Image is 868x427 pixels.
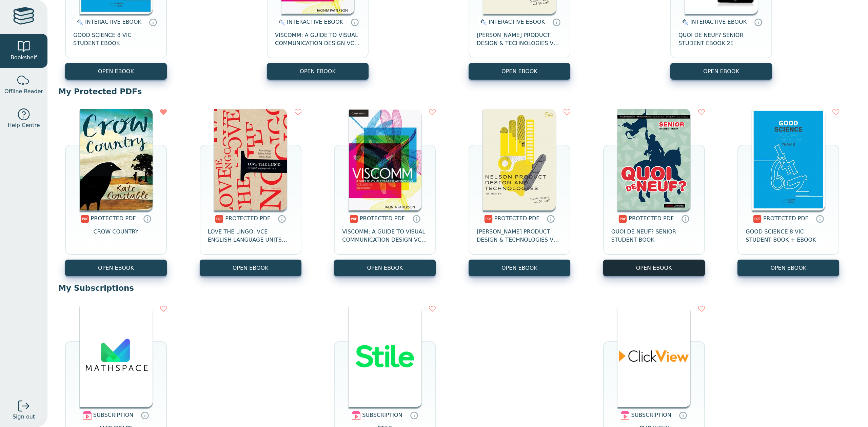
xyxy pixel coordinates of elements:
span: PROTECTED PDF [360,215,405,222]
p: My Protected PDFs [58,86,857,97]
button: OPEN EBOOK [670,63,772,80]
p: My Subscriptions [58,283,857,293]
img: pdf.svg [753,215,762,223]
a: Digital subscriptions can include coursework, exercises and interactive content. Subscriptions ar... [141,411,149,420]
img: pdf.svg [350,215,358,223]
img: interactive.svg [75,18,83,26]
img: 77f8b72b-955e-4a87-b08b-4e1263b61f06.png [617,305,690,407]
span: VISCOMM: A GUIDE TO VISUAL COMMUNICATION DESIGN VCE UNITS 1-4 TEXTBOOK + EBOOK 3E [342,228,428,244]
span: SUBSCRIPTION [93,412,133,418]
img: c38d1fcb-1682-48ce-9bd7-a59333e40c45.png [349,109,421,210]
span: Bookshelf [11,54,37,62]
button: OPEN EBOOK [469,63,570,80]
a: Protected PDFs cannot be printed, copied or shared. They can be accessed online through Education... [681,215,689,223]
span: INTERACTIVE EBOOK [85,19,141,25]
img: subscription.svg [352,411,360,420]
img: interactive.svg [277,18,285,26]
img: interactive.svg [478,18,487,26]
a: OPEN EBOOK [603,260,705,276]
span: SUBSCRIPTION [362,412,402,418]
span: PROTECTED PDF [91,215,136,222]
a: Protected PDFs cannot be printed, copied or shared. They can be accessed online through Education... [816,215,824,223]
span: PROTECTED PDF [763,215,808,222]
button: OPEN EBOOK [65,63,167,80]
img: subscription.svg [621,411,629,420]
a: OPEN EBOOK [200,260,301,276]
span: QUOI DE NEUF? SENIOR STUDENT EBOOK 2E [678,31,764,47]
a: Protected PDFs cannot be printed, copied or shared. They can be accessed online through Education... [412,215,420,223]
span: SUBSCRIPTION [631,412,671,418]
a: OPEN EBOOK [469,260,570,276]
a: OPEN EBOOK [737,260,839,276]
button: OPEN EBOOK [267,63,369,80]
a: OPEN EBOOK [65,260,167,276]
img: pdf.svg [484,215,493,223]
img: 0f0ec4b0-0cb2-46f8-8ffc-1a69ade313b1.jpg [214,109,287,210]
span: CROW COUNTRY [94,228,139,244]
span: GOOD SCIENCE 8 VIC STUDENT EBOOK [73,31,159,47]
span: Offline Reader [4,87,43,96]
a: Digital subscriptions can include coursework, exercises and interactive content. Subscriptions ar... [679,411,687,420]
span: PROTECTED PDF [225,215,270,222]
img: 0a85b3d1-0419-43cc-81f3-c616db0c839e.png [349,305,421,407]
img: a55006ab-b820-47ad-92bd-944cf688cf9c.jpg [483,109,556,210]
span: VISCOMM: A GUIDE TO VISUAL COMMUNICATION DESIGN VCE UNITS 1-4 EBOOK 3E [275,31,360,47]
span: [PERSON_NAME] PRODUCT DESIGN & TECHNOLOGIES VCE UNITS 1-4 STUDENT BOOK 5E [477,31,562,47]
span: INTERACTIVE EBOOK [489,19,545,25]
img: b19bba3b-737c-47ce-9f3f-e6a96a48e5de.png [80,305,153,407]
img: pdf.svg [81,215,89,223]
span: Help Centre [7,121,40,129]
span: Sign out [13,413,35,421]
a: Interactive eBooks are accessed online via the publisher’s portal. They contain interactive resou... [754,18,762,26]
a: OPEN EBOOK [334,260,436,276]
span: PROTECTED PDF [494,215,539,222]
img: d331e308-aa24-482b-a40b-edbaf9b4188f.jpg [80,109,153,210]
span: LOVE THE LINGO: VCE ENGLISH LANGUAGE UNITS 1&2 4E [208,228,293,244]
img: subscription.svg [83,411,92,420]
a: Interactive eBooks are accessed online via the publisher’s portal. They contain interactive resou... [351,18,359,26]
a: Interactive eBooks are accessed online via the publisher’s portal. They contain interactive resou... [552,18,560,26]
a: Protected PDFs cannot be printed, copied or shared. They can be accessed online through Education... [143,215,151,223]
span: INTERACTIVE EBOOK [287,19,343,25]
img: 20c9cb84-d830-4868-af96-c341656e32bc.png [617,109,690,210]
span: [PERSON_NAME] PRODUCT DESIGN & TECHNOLOGIES VCE UNITS 1-4 STUDENT EBOOK 5E [477,228,562,244]
img: interactive.svg [680,18,689,26]
span: GOOD SCIENCE 8 VIC STUDENT BOOK + EBOOK [746,228,831,244]
a: Interactive eBooks are accessed online via the publisher’s portal. They contain interactive resou... [149,18,157,26]
a: Protected PDFs cannot be printed, copied or shared. They can be accessed online through Education... [278,215,286,223]
a: Digital subscriptions can include coursework, exercises and interactive content. Subscriptions ar... [410,411,418,420]
span: INTERACTIVE EBOOK [690,19,747,25]
img: pdf.svg [215,215,223,223]
span: QUOI DE NEUF? SENIOR STUDENT BOOK [611,228,697,244]
img: 542b3fe4-846c-40f7-be88-614173a37729.jpg [752,109,825,210]
span: PROTECTED PDF [629,215,674,222]
a: Protected PDFs cannot be printed, copied or shared. They can be accessed online through Education... [547,215,555,223]
img: pdf.svg [618,215,627,223]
